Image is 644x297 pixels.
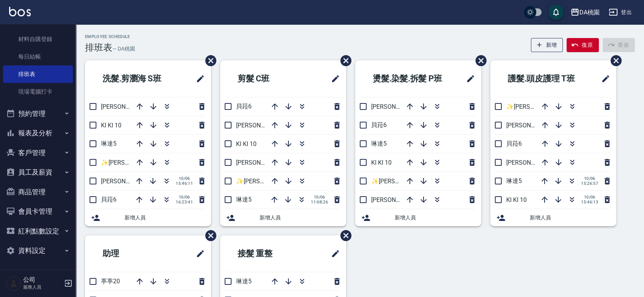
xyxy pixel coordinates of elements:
span: ✨[PERSON_NAME][PERSON_NAME] ✨16 [371,178,486,185]
a: 現場電腦打卡 [3,83,73,100]
h2: 剪髮 C班 [226,65,304,92]
span: 10/06 [176,176,193,181]
button: 資料設定 [3,241,73,260]
button: DA桃園 [567,5,603,20]
a: 材料自購登錄 [3,30,73,48]
span: KI KI 10 [371,159,392,166]
h2: 助理 [91,240,161,267]
a: 排班表 [3,65,73,83]
span: 新增人員 [395,214,475,222]
span: 貝菈6 [101,196,117,203]
button: 員工及薪資 [3,162,73,182]
h6: — DA桃園 [112,45,135,53]
span: 刪除班表 [200,49,217,72]
h3: 排班表 [85,42,112,53]
button: 登出 [606,5,635,19]
span: 新增人員 [124,214,205,222]
span: 10/06 [581,176,598,181]
span: KI KI 10 [236,140,257,148]
button: 復原 [567,38,599,52]
span: 琳達5 [506,177,522,184]
span: 刪除班表 [200,224,217,247]
button: 會員卡管理 [3,202,73,221]
span: [PERSON_NAME]8 [371,196,420,203]
span: [PERSON_NAME]3 [371,103,420,110]
p: 服務人員 [23,284,62,291]
span: 新增人員 [530,214,610,222]
span: 15:26:57 [581,181,598,186]
span: 15:46:11 [176,181,193,186]
span: 修改班表的標題 [326,245,340,263]
span: KI KI 10 [101,122,121,129]
span: 新增人員 [260,214,340,222]
h2: 接髮 重整 [226,240,305,267]
span: 琳達5 [236,278,252,285]
span: [PERSON_NAME]8 [101,178,150,185]
span: [PERSON_NAME]3 [101,103,150,110]
span: 16:23:41 [176,200,193,205]
span: [PERSON_NAME]3 [506,159,555,166]
span: ✨[PERSON_NAME][PERSON_NAME] ✨16 [236,178,351,185]
button: 預約管理 [3,104,73,124]
span: [PERSON_NAME]8 [236,122,285,129]
span: 琳達5 [371,140,387,147]
h2: 洗髮.剪瀏海 S班 [91,65,182,92]
span: 刪除班表 [335,49,353,72]
span: 貝菈6 [236,103,252,110]
span: 修改班表的標題 [597,70,610,88]
h2: 護髮.頭皮護理 T班 [496,65,591,92]
span: 修改班表的標題 [461,70,475,88]
span: 葶葶20 [101,278,120,285]
h5: 公司 [23,276,62,284]
span: 刪除班表 [335,224,353,247]
button: 新增 [531,38,563,52]
span: 貝菈6 [506,140,522,147]
button: 商品管理 [3,182,73,202]
span: 15:46:13 [581,200,598,205]
span: 修改班表的標題 [191,70,205,88]
img: Person [6,276,21,291]
button: 紅利點數設定 [3,221,73,241]
a: 每日結帳 [3,48,73,65]
div: 新增人員 [220,209,346,226]
span: 刪除班表 [470,49,488,72]
span: KI KI 10 [506,196,527,203]
span: [PERSON_NAME]3 [236,159,285,166]
span: 修改班表的標題 [191,245,205,263]
button: save [548,5,564,20]
span: 琳達5 [101,140,117,147]
span: 10/06 [311,195,328,200]
button: 報表及分析 [3,123,73,143]
span: 修改班表的標題 [326,70,340,88]
span: 刪除班表 [605,49,623,72]
img: Logo [9,7,31,16]
span: [PERSON_NAME]8 [506,122,555,129]
span: 11:08:26 [311,200,328,205]
div: 新增人員 [490,209,616,226]
span: 10/06 [176,195,193,200]
span: 10/06 [581,195,598,200]
h2: 燙髮.染髮.拆髮 P班 [361,65,456,92]
div: 新增人員 [355,209,481,226]
span: ✨[PERSON_NAME][PERSON_NAME] ✨16 [506,103,621,110]
span: 琳達5 [236,196,252,203]
h2: Employee Schedule [85,34,135,39]
span: ✨[PERSON_NAME][PERSON_NAME] ✨16 [101,159,216,166]
div: 新增人員 [85,209,211,226]
button: 客戶管理 [3,143,73,163]
div: DA桃園 [579,8,600,17]
span: 貝菈6 [371,121,387,129]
